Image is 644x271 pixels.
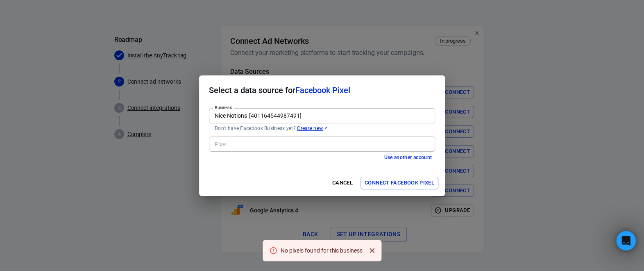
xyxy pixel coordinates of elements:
[211,139,431,149] input: Type to search
[381,153,435,162] button: Use another account
[361,177,438,189] button: Connect Facebook Pixel
[295,85,350,95] span: Facebook Pixel
[215,105,232,111] label: Business
[366,244,378,257] button: Close
[277,243,366,258] div: No pixels found for this business
[215,125,429,132] p: Don't have Facebook Business yet?
[616,231,636,251] iframe: Intercom live chat
[297,125,329,132] a: Create new
[211,111,431,121] input: Type to search
[199,75,445,105] h2: Select a data source for
[329,177,356,189] button: Cancel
